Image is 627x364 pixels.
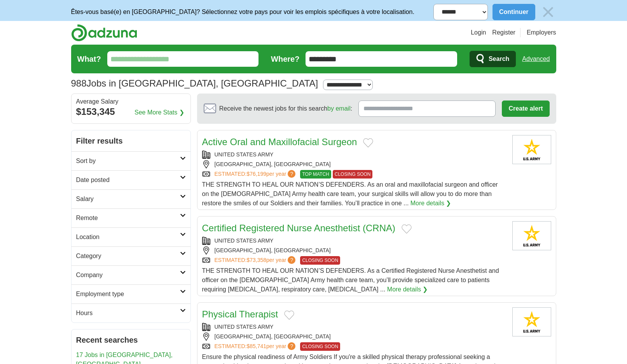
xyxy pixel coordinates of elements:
img: United States Army logo [512,307,551,336]
span: $85,741 [246,343,266,349]
span: $73,358 [246,257,266,263]
div: $153,345 [76,105,186,119]
h2: Sort by [76,156,180,166]
span: Receive the newest jobs for this search : [219,104,352,113]
span: CLOSING SOON [333,170,373,179]
h2: Filter results [72,130,190,151]
h2: Category [76,251,180,261]
a: Salary [72,189,190,208]
a: Employment type [72,284,190,303]
img: United States Army logo [512,221,551,250]
button: Add to favorite jobs [284,310,294,320]
h2: Recent searches [76,334,186,346]
span: 988 [71,76,87,90]
h2: Hours [76,309,180,318]
img: United States Army logo [512,135,551,164]
span: THE STRENGTH TO HEAL OUR NATION’S DEFENDERS. As an oral and maxillofacial surgeon and officer on ... [202,181,498,206]
label: Where? [271,53,299,65]
a: Advanced [522,51,550,67]
a: Register [492,28,515,37]
a: Sort by [72,151,190,170]
span: ? [288,256,295,264]
button: Add to favorite jobs [402,224,412,234]
a: ESTIMATED:$73,358per year? [215,256,297,265]
a: UNITED STATES ARMY [215,324,274,330]
span: CLOSING SOON [300,342,340,351]
a: ESTIMATED:$76,199per year? [215,170,297,179]
h2: Company [76,270,180,280]
img: Adzuna logo [71,24,137,42]
div: [GEOGRAPHIC_DATA], [GEOGRAPHIC_DATA] [202,246,506,255]
a: Login [471,28,486,37]
a: See More Stats ❯ [134,108,184,117]
button: Create alert [502,101,549,117]
div: Average Salary [76,99,186,105]
label: What? [77,53,101,65]
h2: Salary [76,194,180,204]
span: ? [288,170,295,178]
h2: Remote [76,213,180,223]
button: Add to favorite jobs [363,138,373,147]
span: $76,199 [246,171,266,177]
a: Hours [72,303,190,322]
h2: Employment type [76,289,180,299]
a: Date posted [72,170,190,189]
a: by email [327,105,351,112]
h2: Date posted [76,175,180,185]
button: Search [470,51,516,67]
a: Active Oral and Maxillofacial Surgeon [202,137,357,147]
span: Search [489,51,509,67]
div: [GEOGRAPHIC_DATA], [GEOGRAPHIC_DATA] [202,333,506,341]
div: [GEOGRAPHIC_DATA], [GEOGRAPHIC_DATA] [202,160,506,168]
span: TOP MATCH [300,170,331,179]
img: icon_close_no_bg.svg [540,4,556,20]
a: Category [72,246,190,265]
h1: Jobs in [GEOGRAPHIC_DATA], [GEOGRAPHIC_DATA] [71,78,318,88]
span: ? [288,342,295,350]
a: Certified Registered Nurse Anesthetist (CRNA) [202,223,396,233]
a: UNITED STATES ARMY [215,151,274,158]
a: More details ❯ [410,199,451,208]
a: Remote [72,208,190,227]
span: THE STRENGTH TO HEAL OUR NATION’S DEFENDERS. As a Certified Registered Nurse Anesthetist and offi... [202,267,499,293]
span: CLOSING SOON [300,256,340,265]
a: More details ❯ [387,285,428,294]
p: Êtes-vous basé(e) en [GEOGRAPHIC_DATA]? Sélectionnez votre pays pour voir les emplois spécifiques... [71,7,414,17]
h2: Location [76,232,180,242]
a: UNITED STATES ARMY [215,237,274,244]
button: Continuer [493,4,535,20]
a: Location [72,227,190,246]
a: Company [72,265,190,284]
a: Physical Therapist [202,309,278,319]
a: ESTIMATED:$85,741per year? [215,342,297,351]
a: Employers [527,28,556,37]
